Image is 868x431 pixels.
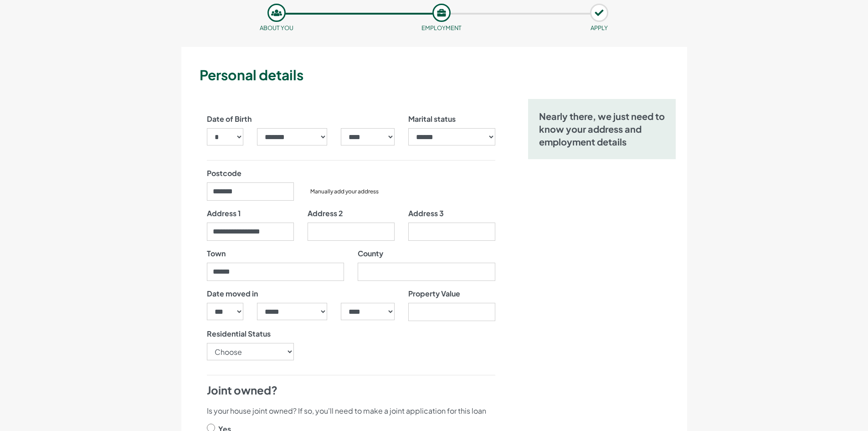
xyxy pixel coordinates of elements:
[591,24,608,31] small: APPLY
[207,405,495,416] p: Is your house joint owned? If so, you'll need to make a joint application for this loan
[358,248,383,259] label: County
[207,328,271,339] label: Residential Status
[207,288,258,299] label: Date moved in
[207,383,495,398] h4: Joint owned?
[207,248,226,259] label: Town
[207,208,241,219] label: Address 1
[207,168,241,179] label: Postcode
[207,114,252,125] label: Date of Birth
[308,208,343,219] label: Address 2
[421,24,462,31] small: Employment
[408,288,460,299] label: Property Value
[260,24,293,31] small: About you
[308,187,381,196] button: Manually add your address
[408,114,456,125] label: Marital status
[408,208,444,219] label: Address 3
[539,110,665,148] h5: Nearly there, we just need to know your address and employment details
[200,65,683,84] h3: Personal details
